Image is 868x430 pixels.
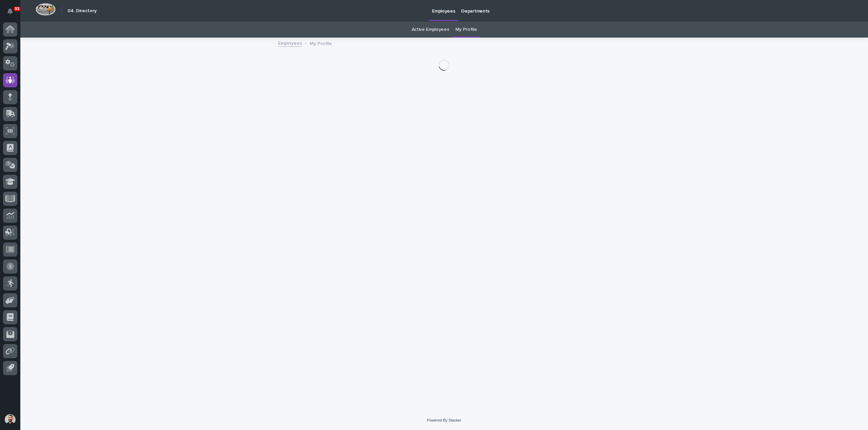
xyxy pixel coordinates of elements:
[3,4,17,18] button: Notifications
[15,6,19,11] p: 93
[67,8,97,14] h2: 04. Directory
[36,3,56,16] img: Workspace Logo
[427,418,461,422] a: Powered By Stacker
[455,22,477,38] a: My Profile
[412,22,449,38] a: Active Employees
[3,412,17,427] button: users-avatar
[278,39,302,47] a: Employees
[310,39,332,47] p: My Profile
[8,8,17,19] div: Notifications93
